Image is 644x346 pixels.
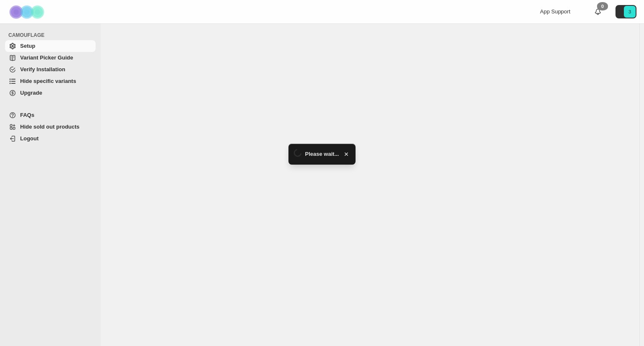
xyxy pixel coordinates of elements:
span: FAQs [20,112,34,118]
span: Hide sold out products [20,124,80,130]
text: 3 [628,9,631,14]
span: CAMOUFLAGE [8,32,96,39]
span: Logout [20,135,39,142]
span: Verify Installation [20,66,65,72]
a: Hide specific variants [5,75,96,87]
a: FAQs [5,109,96,121]
span: Upgrade [20,90,42,96]
div: 0 [597,2,608,10]
img: Camouflage [7,0,49,23]
a: Upgrade [5,87,96,99]
a: 0 [594,8,602,16]
a: Hide sold out products [5,121,96,133]
span: Hide specific variants [20,78,76,84]
a: Logout [5,133,96,145]
span: App Support [540,8,570,15]
button: Avatar with initials 3 [615,5,636,18]
span: Please wait... [305,150,339,158]
span: Setup [20,43,35,49]
a: Variant Picker Guide [5,52,96,64]
span: Variant Picker Guide [20,54,73,61]
a: Setup [5,40,96,52]
a: Verify Installation [5,64,96,75]
span: Avatar with initials 3 [624,6,636,18]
